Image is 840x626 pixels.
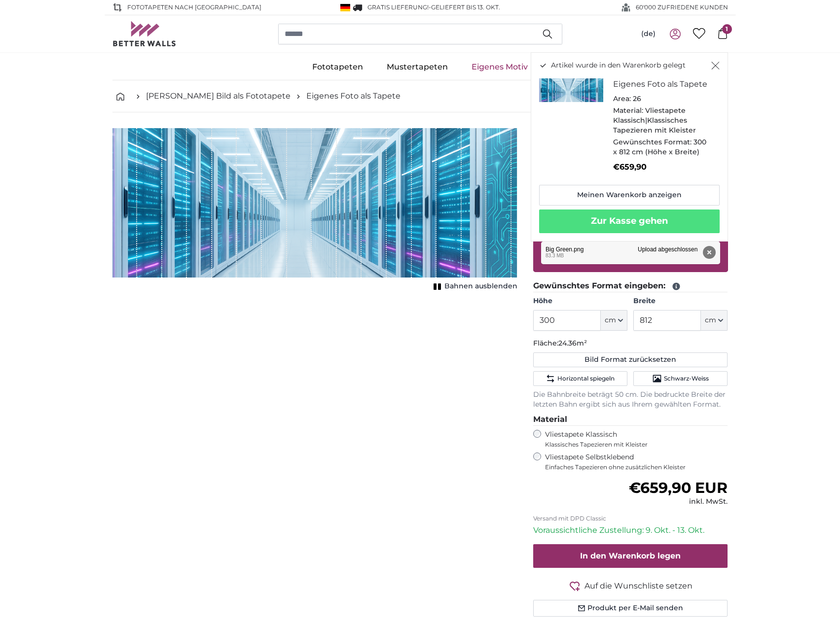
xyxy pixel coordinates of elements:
a: Fototapeten [300,54,375,80]
a: Eigenes Motiv [460,54,540,80]
img: Betterwalls [112,21,177,46]
span: Geliefert bis 13. Okt. [431,3,500,11]
a: Mustertapeten [375,54,460,80]
button: cm [701,310,728,331]
img: personalised-photo [539,78,603,102]
p: Versand mit DPD Classic [533,515,728,522]
span: Horizontal spiegeln [557,375,615,383]
a: [PERSON_NAME] Bild als Fototapete [146,90,291,102]
span: 1 [722,24,732,34]
legend: Gewünschtes Format eingeben: [533,280,728,292]
span: Gewünschtes Format: [613,138,692,146]
nav: breadcrumbs [112,80,728,112]
label: Vliestapete Klassisch [545,430,720,449]
button: Auf die Wunschliste setzen [533,580,728,592]
span: 26 [633,94,641,103]
label: Breite [633,296,728,306]
span: Auf die Wunschliste setzen [584,580,693,592]
span: Artikel wurde in den Warenkorb gelegt [551,61,686,70]
button: Horizontal spiegeln [533,371,627,386]
a: Meinen Warenkorb anzeigen [539,185,720,206]
button: (de) [633,25,663,43]
span: Vliestapete Klassisch|Klassisches Tapezieren mit Kleister [613,106,696,135]
button: Schwarz-Weiss [633,371,728,386]
h3: Eigenes Foto als Tapete [613,78,712,90]
span: cm [705,315,716,325]
button: Bahnen ausblenden [431,279,517,293]
span: Einfaches Tapezieren ohne zusätzlichen Kleister [545,463,728,471]
span: €659,90 EUR [629,479,728,497]
div: 1 of 1 [112,128,517,293]
span: cm [605,315,616,325]
span: 60'000 ZUFRIEDENE KUNDEN [636,3,728,12]
span: Area: [613,94,631,103]
span: In den Warenkorb legen [580,551,681,560]
span: Bahnen ausblenden [444,281,517,291]
p: Die Bahnbreite beträgt 50 cm. Die bedruckte Breite der letzten Bahn ergibt sich aus Ihrem gewählt... [533,390,728,410]
img: Deutschland [340,4,350,11]
span: 300 x 812 cm (Höhe x Breite) [613,138,706,156]
span: GRATIS Lieferung! [367,3,429,11]
p: €659,90 [613,161,712,173]
span: 24.36m² [558,339,587,348]
button: Schließen [711,61,720,70]
label: Vliestapete Selbstklebend [545,452,728,471]
button: Bild Format zurücksetzen [533,352,728,367]
button: Produkt per E-Mail senden [533,600,728,617]
a: Eigenes Foto als Tapete [306,90,401,102]
span: Klassisches Tapezieren mit Kleister [545,441,720,449]
button: In den Warenkorb legen [533,544,728,568]
span: Fototapeten nach [GEOGRAPHIC_DATA] [127,3,261,12]
button: Zur Kasse gehen [539,209,720,233]
div: inkl. MwSt. [629,497,728,507]
span: Schwarz-Weiss [664,375,709,383]
p: Fläche: [533,339,728,348]
div: Artikel wurde in den Warenkorb gelegt [531,52,728,242]
button: cm [601,310,627,331]
p: Voraussichtliche Zustellung: 9. Okt. - 13. Okt. [533,524,728,536]
label: Höhe [533,296,627,306]
legend: Material [533,414,728,426]
span: - [429,3,500,11]
span: Material: [613,106,643,115]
